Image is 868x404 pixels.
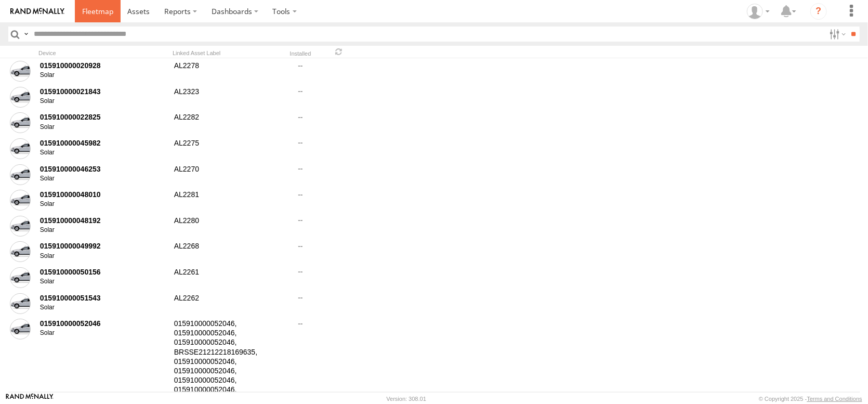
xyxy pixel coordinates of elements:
[40,87,167,96] div: 015910000021843
[40,71,167,80] div: Solar
[40,149,167,157] div: Solar
[807,396,862,402] a: Terms and Conditions
[173,266,277,290] div: AL2261
[333,47,345,57] span: Refresh
[173,292,277,316] div: AL2262
[40,241,167,251] div: 015910000049992
[40,164,167,174] div: 015910000046253
[759,396,862,402] div: © Copyright 2025 -
[281,51,320,57] div: Installed
[173,49,277,57] div: Linked Asset Label
[40,304,167,312] div: Solar
[173,214,277,238] div: AL2280
[40,138,167,148] div: 015910000045982
[10,8,64,15] img: rand-logo.svg
[173,163,277,187] div: AL2270
[173,111,277,135] div: AL2282
[22,27,30,42] label: Search Query
[40,61,167,70] div: 015910000020928
[387,396,426,402] div: Version: 308.01
[40,293,167,303] div: 015910000051543
[40,112,167,122] div: 015910000022825
[173,188,277,212] div: AL2281
[40,226,167,234] div: Solar
[40,252,167,260] div: Solar
[40,175,167,183] div: Solar
[40,216,167,225] div: 015910000048192
[6,394,54,404] a: Visit our Website
[173,85,277,109] div: AL2323
[810,3,827,20] i: ?
[40,190,167,199] div: 015910000048010
[173,59,277,83] div: AL2278
[40,319,167,328] div: 015910000052046
[40,200,167,208] div: Solar
[40,267,167,277] div: 015910000050156
[825,27,848,42] label: Search Filter Options
[40,329,167,337] div: Solar
[40,123,167,132] div: Solar
[173,137,277,161] div: AL2275
[38,49,168,57] div: Device
[743,4,773,19] div: Dennis Braga
[40,278,167,286] div: Solar
[173,240,277,264] div: AL2268
[40,97,167,106] div: Solar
